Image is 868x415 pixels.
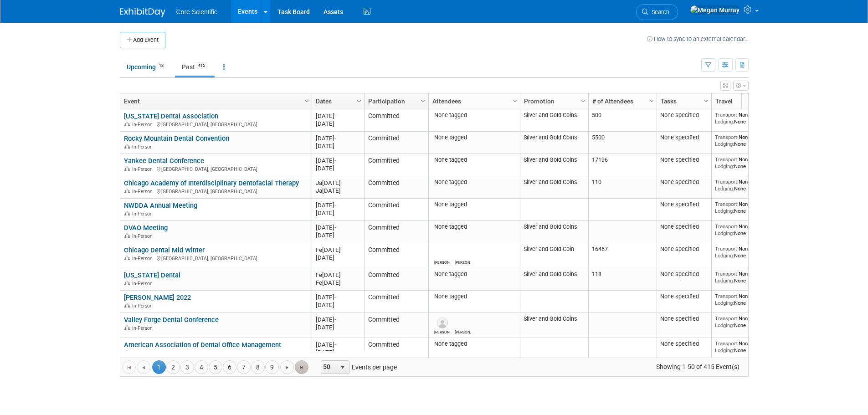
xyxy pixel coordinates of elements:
span: - [334,316,336,323]
div: None None [715,315,781,328]
div: None specified [660,112,708,119]
div: [DATE] [316,301,360,309]
span: Column Settings [303,97,310,105]
span: Column Settings [580,97,587,105]
button: Add Event [120,32,165,48]
span: Column Settings [511,97,519,105]
span: Go to the previous page [140,364,147,371]
a: [US_STATE] Dental Association [124,112,218,120]
span: In-Person [132,325,155,331]
div: None None [715,156,781,169]
span: - [334,294,336,301]
span: Lodging: [715,300,734,306]
span: Showing 1-50 of 415 Event(s) [647,360,748,373]
span: Transport: [715,201,739,207]
img: ExhibitDay [120,8,165,17]
div: None specified [660,315,708,323]
td: Committed [364,313,428,338]
div: None None [715,112,781,125]
div: [DATE] [316,164,360,172]
span: Lodging: [715,163,734,169]
td: Committed [364,268,428,291]
td: Silver and Gold Coins [520,221,588,243]
span: Lodging: [715,208,734,214]
img: In-Person Event [124,122,130,126]
a: Go to the first page [122,360,136,374]
div: Ja[DATE] [316,187,360,195]
span: - [334,341,336,348]
td: 16467 [588,243,657,268]
span: - [334,202,336,209]
td: Committed [364,176,428,199]
span: In-Person [132,281,155,287]
a: Search [636,4,678,20]
span: Transport: [715,112,739,118]
a: 2 [166,360,180,374]
div: None specified [660,271,708,278]
span: Go to the first page [125,364,133,371]
span: - [334,224,336,231]
img: Robert Dittmann [437,248,448,259]
span: Lodging: [715,185,734,192]
div: None None [715,340,781,354]
div: None specified [660,246,708,253]
span: Transport: [715,293,739,299]
td: Silver and Gold Coins [520,132,588,154]
div: [GEOGRAPHIC_DATA], [GEOGRAPHIC_DATA] [124,187,308,195]
span: Transport: [715,179,739,185]
span: Column Settings [703,97,710,105]
img: In-Person Event [124,211,130,215]
span: Search [648,9,669,15]
span: Lodging: [715,252,734,259]
img: In-Person Event [124,189,130,193]
div: None None [715,179,781,192]
a: Column Settings [647,93,657,107]
span: Lodging: [715,118,734,125]
div: None specified [660,293,708,300]
div: [DATE] [316,142,360,150]
div: Fe[DATE] [316,246,360,254]
div: None tagged [432,112,516,119]
div: [DATE] [316,112,360,120]
td: Committed [364,109,428,132]
span: In-Person [132,350,155,356]
div: [DATE] [316,120,360,128]
td: 110 [588,176,657,199]
td: Committed [364,199,428,221]
div: None None [715,134,781,147]
span: 1 [152,360,166,374]
span: 50 [321,361,337,374]
div: Ursula Adams [434,328,450,334]
div: Robert Dittmann [434,259,450,265]
span: Core Scientific [176,8,217,15]
span: select [339,364,346,371]
a: Column Settings [701,93,711,107]
td: Committed [364,132,428,154]
td: Committed [364,243,428,268]
span: Column Settings [355,97,363,105]
div: [DATE] [316,323,360,331]
span: Transport: [715,340,739,347]
div: [DATE] [316,201,360,209]
div: None tagged [432,223,516,231]
a: Column Settings [418,93,428,107]
a: # of Attendees [592,93,651,109]
span: Transport: [715,315,739,322]
img: In-Person Event [124,233,130,238]
td: Silver and Gold Coin [520,243,588,268]
span: 18 [156,62,166,69]
a: Go to the previous page [137,360,150,374]
span: In-Person [132,256,155,261]
div: [GEOGRAPHIC_DATA], [GEOGRAPHIC_DATA] [124,120,308,128]
a: Column Settings [510,93,520,107]
div: James Belshe [455,328,471,334]
a: Tasks [661,93,705,109]
a: [PERSON_NAME] 2022 [124,293,191,302]
span: Transport: [715,271,739,277]
div: [DATE] [316,316,360,323]
td: Silver and Gold Coins [520,313,588,338]
span: In-Person [132,122,155,128]
div: None tagged [432,271,516,278]
span: Lodging: [715,141,734,147]
div: None specified [660,340,708,348]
